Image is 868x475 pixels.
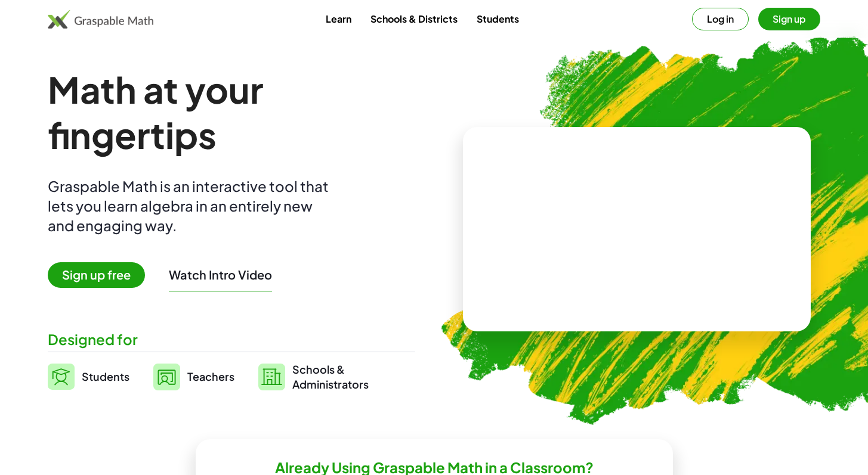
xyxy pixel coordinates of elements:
span: Schools & Administrators [292,362,369,392]
a: Students [48,362,129,392]
img: svg%3e [48,364,75,390]
video: What is this? This is dynamic math notation. Dynamic math notation plays a central role in how Gr... [547,184,726,274]
a: Schools & Districts [361,8,467,30]
a: Learn [316,8,361,30]
img: svg%3e [153,364,180,390]
button: Log in [692,8,749,30]
span: Sign up free [48,262,145,288]
a: Schools &Administrators [258,362,369,392]
span: Students [82,370,129,383]
button: Watch Intro Video [169,267,272,282]
div: Designed for [48,330,415,349]
button: Sign up [758,8,820,30]
h1: Math at your fingertips [48,67,415,157]
a: Teachers [153,362,234,392]
div: Graspable Math is an interactive tool that lets you learn algebra in an entirely new and engaging... [48,176,334,235]
a: Students [467,8,529,30]
img: svg%3e [258,364,285,390]
span: Teachers [187,370,234,383]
